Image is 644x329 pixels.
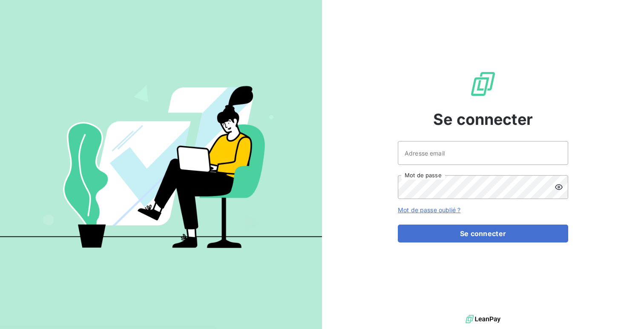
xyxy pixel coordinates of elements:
a: Mot de passe oublié ? [398,206,460,214]
img: Logo LeanPay [469,70,497,98]
button: Se connecter [398,225,568,242]
input: placeholder [398,141,568,165]
img: logo [466,313,500,326]
span: Se connecter [433,108,533,131]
